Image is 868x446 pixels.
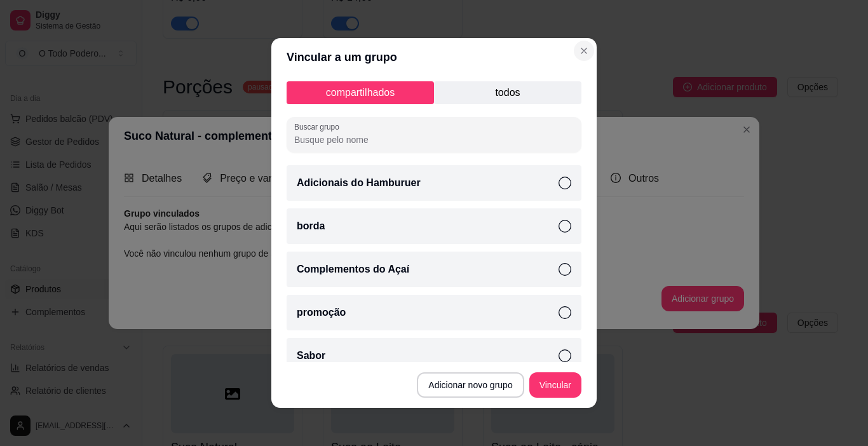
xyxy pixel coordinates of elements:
[297,262,409,277] p: Complementos do Açaí
[294,133,574,146] input: Buscar grupo
[529,372,581,398] button: Vincular
[294,121,344,132] label: Buscar grupo
[434,81,581,104] p: todos
[287,81,434,104] p: compartilhados
[297,348,325,363] p: Sabor
[417,372,524,398] button: Adicionar novo grupo
[271,38,597,76] header: Vincular a um grupo
[297,219,325,234] p: borda
[297,175,421,191] p: Adicionais do Hamburuer
[297,305,346,320] p: promoção
[574,41,594,61] button: Close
